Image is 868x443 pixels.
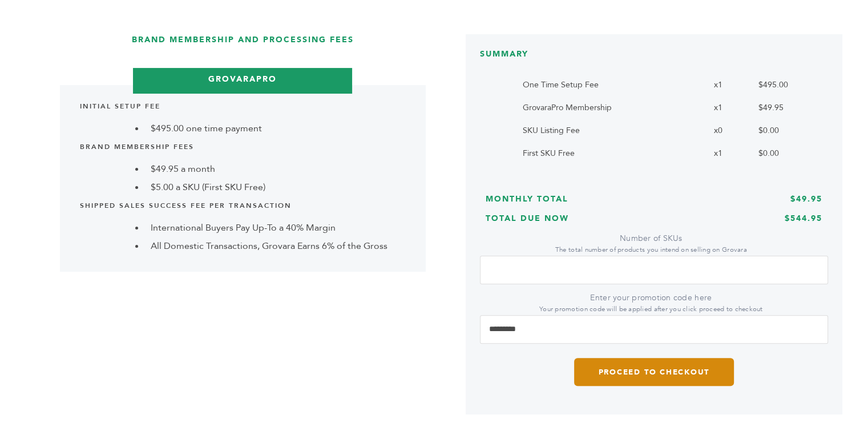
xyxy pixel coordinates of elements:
td: x1 [706,142,750,165]
td: $49.95 [750,96,834,119]
h3: Brand Membership and Processing Fees [54,34,431,54]
li: $5.00 a SKU (First SKU Free) [145,180,471,194]
h3: Total Due Now [486,213,569,233]
td: x1 [706,74,750,96]
span: $0.00 [758,125,779,136]
h3: GrovaraPro [133,68,352,94]
b: Brand Membership Fees [80,142,194,151]
label: Number of SKUs [555,233,747,255]
td: GrovaraPro Membership [515,96,706,119]
h3: $49.95 [790,194,822,214]
li: $495.00 one time payment [145,122,471,135]
h3: SUMMARY [480,49,829,69]
h3: Monthly Total [486,194,568,214]
td: $0.00 [750,142,834,165]
td: $495.00 [750,74,834,96]
small: The total number of products you intend on selling on Grovara [555,245,747,254]
td: SKU Listing Fee [515,119,706,142]
li: $49.95 a month [145,162,471,176]
span: x0 [714,125,722,136]
button: Proceed to Checkout [574,358,734,386]
li: International Buyers Pay Up-To a 40% Margin [145,221,471,235]
b: Initial Setup Fee [80,102,160,111]
td: First SKU Free [515,142,706,165]
li: All Domestic Transactions, Grovara Earns 6% of the Gross [145,239,471,253]
td: One Time Setup Fee [515,74,706,96]
h3: $544.95 [785,213,822,233]
b: Shipped Sales Success Fee per Transaction [80,201,292,210]
small: Your promotion code will be applied after you click proceed to checkout [539,304,762,313]
td: x1 [706,96,750,119]
label: Enter your promotion code here [539,292,762,315]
